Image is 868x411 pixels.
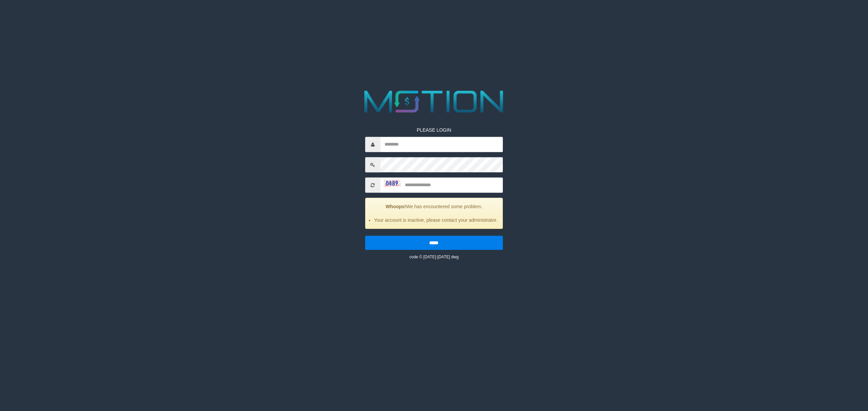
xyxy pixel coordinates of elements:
[365,127,503,133] p: PLEASE LOGIN
[365,198,503,229] div: We has encountered some problem.
[384,180,401,187] img: captcha
[358,87,510,116] img: MOTION_logo.png
[409,255,458,259] small: code © [DATE]-[DATE] dwg
[374,217,498,223] li: Your account is inactive, please contact your administrator.
[386,204,406,209] strong: Whoops!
